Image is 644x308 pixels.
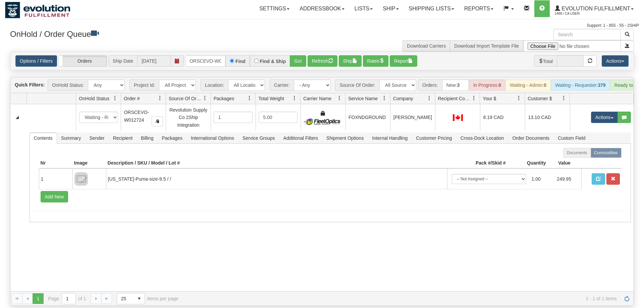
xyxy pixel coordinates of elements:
input: Page 1 [62,293,75,304]
a: Packages filter column settings [244,93,255,104]
a: Source Of Order filter column settings [199,93,211,104]
img: FleetOptics Inc. [304,118,342,125]
button: Actions [591,112,618,123]
button: Copy to clipboard [152,116,163,126]
span: Order # [124,95,140,102]
td: [PERSON_NAME] [390,104,435,130]
a: Lists [350,0,378,17]
td: 249.95 [554,171,580,187]
th: Description / SKU / Model / Lot # [106,158,447,169]
span: OnHold Status [79,95,109,102]
a: OnHold Status filter column settings [109,93,121,104]
span: 1 - 1 of 1 items [188,296,617,301]
button: Go! [290,55,306,67]
a: Total Weight filter column settings [289,93,300,104]
img: logo1488.jpg [5,2,70,18]
img: CA [453,114,463,121]
div: Support: 1 - 855 - 55 - 2SHIP [5,23,639,28]
iframe: chat widget [629,120,643,188]
input: Import [523,40,621,52]
span: Carrier: [270,79,294,91]
span: Carrier Name [303,95,331,102]
img: 8DAB37Fk3hKpn3AAAAAElFTkSuQmCC [74,172,88,186]
td: 8.19 CAD [480,104,525,130]
span: items per page [117,293,178,304]
a: Company filter column settings [424,93,435,104]
span: Page 1 [33,293,43,304]
span: International Options [187,133,238,143]
span: ORSCEVO-W012724 [124,110,149,122]
a: Options / Filters [15,55,57,67]
a: Settings [254,0,294,17]
span: Service Name [348,95,378,102]
span: Order Documents [508,133,553,143]
th: Image [72,158,106,169]
div: grid toolbar [10,77,634,93]
span: Page sizes drop down [117,293,145,304]
div: Waiting - Requester: [551,79,610,91]
a: Reports [459,0,498,17]
span: Evolution Fulfillment [560,6,630,11]
th: Quantity [507,158,548,169]
td: FOXNDGROUND [345,104,390,130]
a: Recipient Country filter column settings [468,93,480,104]
span: Your $ [483,95,496,102]
span: Total Weight [258,95,284,102]
label: Find [235,59,246,64]
span: Billing [137,133,157,143]
button: Refresh [308,55,337,67]
a: Order # filter column settings [154,93,166,104]
a: Ship [378,0,404,17]
span: Sender [86,133,109,143]
span: Summary [57,133,85,143]
span: Project Id: [129,79,159,91]
a: Carrier Name filter column settings [334,93,345,104]
span: Service Groups [238,133,279,143]
a: Evolution Fulfillment 1488 / CA User [550,0,639,17]
label: Find & Ship [260,59,286,64]
th: Nr [39,158,72,169]
button: Rates [363,55,389,67]
a: Addressbook [294,0,350,17]
strong: 0 [544,82,546,88]
div: Waiting - Admin: [505,79,551,91]
th: Value [548,158,581,169]
span: Source Of Order: [335,79,379,91]
span: Customer Pricing [412,133,456,143]
h3: OnHold / Order Queue [10,29,317,39]
span: Contents [30,133,57,143]
span: Packages [158,133,186,143]
td: 1.00 [529,171,554,187]
span: 25 [121,295,130,302]
button: Search [621,29,634,40]
button: Actions [602,55,629,67]
span: Internal Handling [368,133,412,143]
input: Search [553,29,621,40]
td: [US_STATE]-Puma-size-9.5 / / [106,169,447,189]
span: 1488 / CA User [555,10,605,17]
td: 1 [39,169,72,189]
div: Revolution Supply Co 2Ship Integration [169,106,208,129]
span: Recipient [109,133,137,143]
span: Shipment Options [322,133,368,143]
a: Collapse [13,113,21,122]
span: Page of 1 [48,293,86,304]
span: Total [534,55,557,67]
div: New: [442,79,469,91]
span: Company [393,95,413,102]
th: Pack #/Skid # [447,158,507,169]
div: In Progress: [469,79,505,91]
a: Service Name filter column settings [379,93,390,104]
strong: 379 [598,82,605,88]
span: Source Of Order [169,95,202,102]
span: OnHold Status: [48,79,88,91]
a: Shipping lists [404,0,459,17]
strong: 0 [498,82,501,88]
span: Ship Date [108,55,137,67]
span: Packages [214,95,234,102]
a: Your $ filter column settings [513,93,525,104]
a: Download Import Template File [454,43,519,49]
input: Order # [185,55,225,67]
span: Location: [201,79,228,91]
label: Documents [563,148,591,158]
